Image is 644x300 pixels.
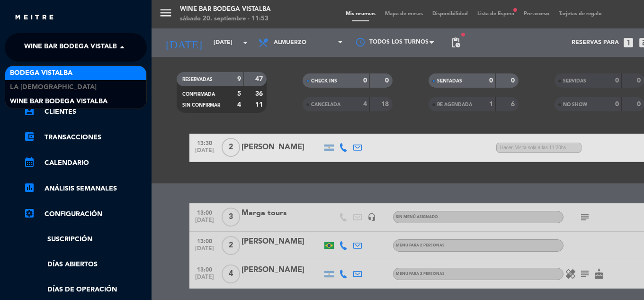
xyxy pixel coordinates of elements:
i: settings_applications [24,208,35,219]
a: account_balance_walletTransacciones [24,132,147,143]
i: account_box [24,105,35,117]
a: assessmentANÁLISIS SEMANALES [24,183,147,194]
a: Días de Operación [24,284,147,295]
a: Días abiertos [24,259,147,270]
span: Wine Bar Bodega Vistalba [10,96,107,107]
span: Wine Bar Bodega Vistalba [24,37,122,57]
a: calendar_monthCalendario [24,157,147,169]
i: account_balance_wallet [24,131,35,142]
span: BODEGA VISTALBA [10,68,72,79]
i: assessment [24,182,35,193]
a: Suscripción [24,234,147,245]
span: LA [DEMOGRAPHIC_DATA] [10,82,97,93]
a: account_boxClientes [24,106,147,118]
img: MEITRE [14,14,54,21]
i: calendar_month [24,156,35,168]
a: Configuración [24,209,147,220]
